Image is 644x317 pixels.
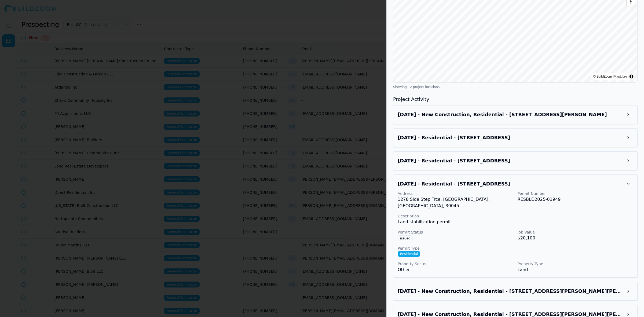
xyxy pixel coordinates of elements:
h3: Jul 25, 2025 - Residential - 1288 Side Step Trce, Lawrenceville, GA, 30045 [398,157,623,165]
h3: Jul 25, 2025 - Residential - 1298 Side Step Trce, Lawrenceville, GA, 30045 [398,134,623,141]
div: © BuildZoom | [593,74,627,79]
p: RESBLD2025-01949 [518,196,633,203]
p: Land stabilization permit [398,219,633,225]
p: 1278 Side Step Trce, [GEOGRAPHIC_DATA], [GEOGRAPHIC_DATA], 30045 [398,196,513,209]
h3: Aug 21, 2025 - New Construction, Residential - 5881 Peltier Trce, Norcross, GA, 30093 [398,111,623,118]
p: $20,100 [518,235,633,241]
p: Job Value [518,229,633,235]
h3: Jul 25, 2025 - Residential - 1278 Side Step Trce, Lawrenceville, GA, 30045 [398,180,623,188]
p: Permit Type [398,246,633,251]
p: Property Type [518,261,633,267]
div: Showing 12 project locations [393,85,638,89]
p: Permit Number [518,191,633,196]
a: MapLibre [614,75,627,78]
h3: Jun 6, 2025 - New Construction, Residential - 936 Cooper Rd, Grayson, GA, 30017 [398,287,623,295]
p: Land [518,267,633,273]
p: Property Sector [398,261,513,267]
p: Permit Status [398,229,513,235]
span: issued [398,235,413,241]
p: Other [398,267,513,273]
summary: Toggle attribution [628,73,635,80]
p: Address [398,191,513,196]
h3: Project Activity [393,96,638,103]
p: Description [398,213,633,219]
span: Residential [398,251,420,257]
